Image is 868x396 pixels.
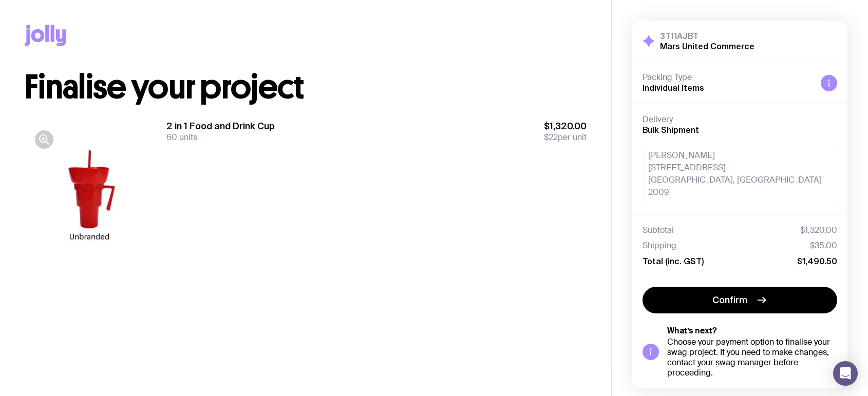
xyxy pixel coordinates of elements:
span: Confirm [712,294,747,306]
span: $35.00 [810,241,837,251]
span: 60 units [166,132,197,143]
h1: Finalise your project [25,71,587,104]
h2: Mars United Commerce [660,41,754,51]
h3: 3T11AJBT [660,31,754,41]
span: Shipping [643,241,676,251]
div: Open Intercom Messenger [833,361,858,386]
h4: Delivery [643,114,837,125]
span: per unit [544,132,587,143]
h3: 2 in 1 Food and Drink Cup [166,120,275,132]
div: [PERSON_NAME] [STREET_ADDRESS] [GEOGRAPHIC_DATA], [GEOGRAPHIC_DATA] 2009 [643,144,837,204]
span: $1,320.00 [544,120,587,132]
span: $1,320.00 [800,225,837,235]
span: Bulk Shipment [643,125,699,134]
div: Choose your payment option to finalise your swag project. If you need to make changes, contact yo... [667,337,837,378]
button: Confirm [643,287,837,313]
span: $1,490.50 [797,256,837,266]
span: Subtotal [643,225,674,235]
span: $22 [544,132,558,143]
span: Total (inc. GST) [643,256,704,266]
h5: What’s next? [667,326,837,336]
span: Individual Items [643,83,704,92]
h4: Packing Type [643,72,813,83]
